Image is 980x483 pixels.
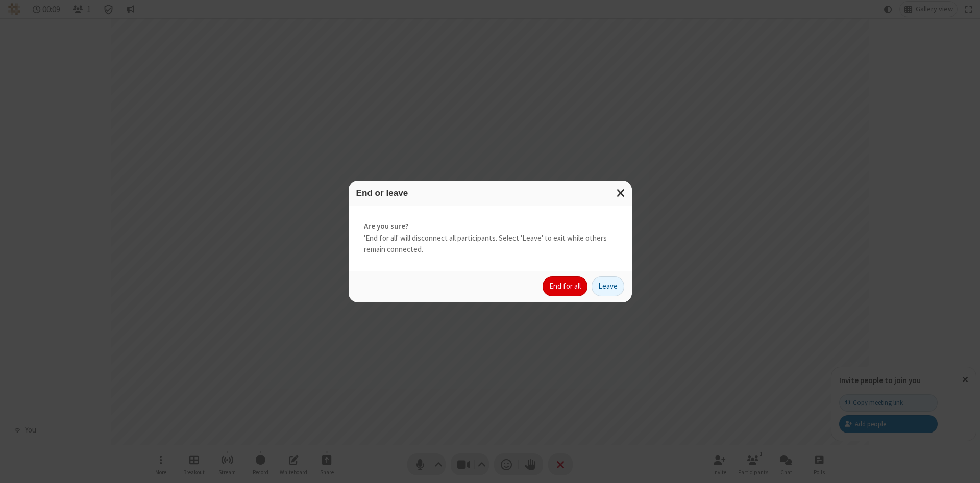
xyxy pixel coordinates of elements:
button: Close modal [610,181,632,206]
strong: Are you sure? [364,221,617,233]
div: 'End for all' will disconnect all participants. Select 'Leave' to exit while others remain connec... [349,206,632,271]
h3: End or leave [356,188,624,198]
button: End for all [543,276,587,297]
button: Leave [592,276,624,297]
